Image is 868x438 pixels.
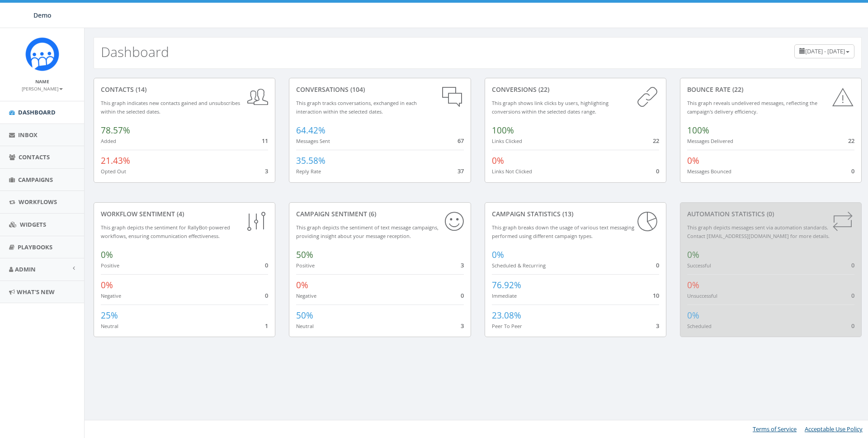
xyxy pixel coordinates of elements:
span: Admin [15,265,36,273]
span: 25% [101,309,118,321]
small: Negative [101,292,121,299]
span: Workflows [19,198,57,206]
span: 3 [265,167,268,175]
small: Links Not Clicked [492,168,532,175]
span: 1 [265,322,268,330]
span: (0) [765,209,774,218]
small: This graph depicts the sentiment for RallyBot-powered workflows, ensuring communication effective... [101,224,230,239]
small: Successful [687,262,711,269]
small: Negative [296,292,316,299]
span: 0 [851,291,854,300]
a: Terms of Service [753,425,797,433]
small: Reply Rate [296,168,321,175]
span: 0% [101,279,113,291]
small: Positive [296,262,315,269]
small: Name [35,78,49,85]
div: Campaign Sentiment [296,209,463,219]
span: (6) [367,209,376,218]
small: Messages Sent [296,138,330,144]
span: 50% [296,309,313,321]
span: 78.57% [101,124,130,136]
span: 0 [265,291,268,300]
span: (22) [537,85,549,94]
span: 35.58% [296,155,325,167]
span: 0% [687,155,699,167]
span: 0% [296,279,308,291]
div: Campaign Statistics [492,209,659,219]
span: Dashboard [18,108,56,116]
span: 0% [687,279,699,291]
h2: Dashboard [101,44,169,59]
span: 0% [687,309,699,321]
span: 3 [461,322,464,330]
span: 100% [492,124,514,136]
div: conversions [492,85,659,94]
span: 0 [461,291,464,300]
small: [PERSON_NAME] [22,86,63,92]
span: 100% [687,124,709,136]
span: [DATE] - [DATE] [805,47,845,55]
small: This graph shows link clicks by users, highlighting conversions within the selected dates range. [492,100,609,115]
span: 67 [458,137,464,145]
small: Opted Out [101,168,126,175]
span: Inbox [18,131,38,139]
span: Demo [33,11,52,19]
small: Immediate [492,292,517,299]
small: Peer To Peer [492,323,522,329]
small: Messages Delivered [687,138,733,144]
small: This graph depicts messages sent via automation standards. Contact [EMAIL_ADDRESS][DOMAIN_NAME] f... [687,224,830,239]
small: Neutral [101,323,118,329]
span: 0 [851,167,854,175]
div: conversations [296,85,463,94]
small: Added [101,138,116,144]
span: 0 [656,167,659,175]
span: (104) [349,85,365,94]
span: 23.08% [492,309,521,321]
span: What's New [17,288,55,296]
span: 0% [492,155,504,167]
small: Scheduled [687,323,712,329]
span: Contacts [19,153,50,161]
span: (13) [561,209,573,218]
span: 0% [101,249,113,261]
span: 0 [851,322,854,330]
small: This graph tracks conversations, exchanged in each interaction within the selected dates. [296,100,417,115]
small: This graph reveals undelivered messages, reflecting the campaign's delivery efficiency. [687,100,817,115]
span: Playbooks [18,243,52,251]
span: (14) [134,85,146,94]
span: 0% [492,249,504,261]
span: 37 [458,167,464,175]
small: Positive [101,262,119,269]
span: Widgets [20,220,46,229]
span: 22 [848,137,854,145]
small: This graph indicates new contacts gained and unsubscribes within the selected dates. [101,100,240,115]
span: 0 [265,261,268,269]
img: Icon_1.png [25,37,59,71]
div: Bounce Rate [687,85,854,94]
div: contacts [101,85,268,94]
span: 0% [687,249,699,261]
small: This graph depicts the sentiment of text message campaigns, providing insight about your message ... [296,224,439,239]
span: 64.42% [296,124,325,136]
span: 76.92% [492,279,521,291]
small: Links Clicked [492,138,522,144]
span: 10 [653,291,659,300]
small: Unsuccessful [687,292,717,299]
span: 0 [851,261,854,269]
small: Scheduled & Recurring [492,262,546,269]
span: 22 [653,137,659,145]
span: (22) [731,85,743,94]
div: Automation Statistics [687,209,854,219]
span: Campaigns [18,176,53,184]
small: Messages Bounced [687,168,731,175]
span: 11 [262,137,268,145]
small: This graph breaks down the usage of various text messaging performed using different campaign types. [492,224,634,239]
a: Acceptable Use Policy [805,425,863,433]
div: Workflow Sentiment [101,209,268,219]
span: 3 [656,322,659,330]
span: 21.43% [101,155,130,167]
span: 50% [296,249,313,261]
a: [PERSON_NAME] [22,84,63,92]
span: 0 [656,261,659,269]
span: (4) [175,209,184,218]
